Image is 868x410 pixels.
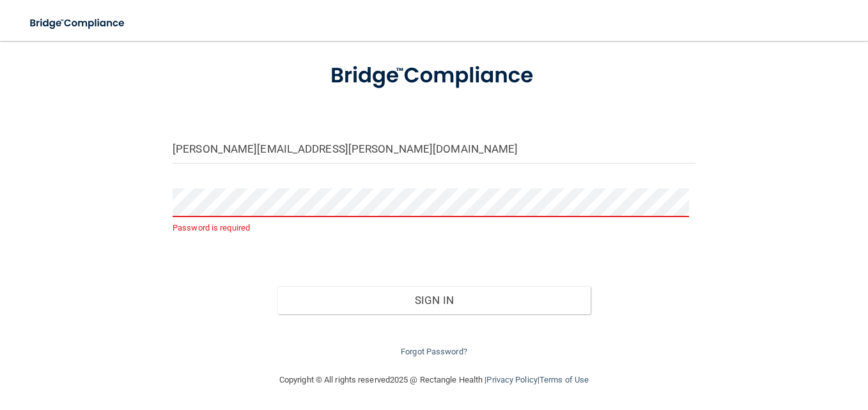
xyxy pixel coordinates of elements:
button: Sign In [277,286,591,314]
input: Email [173,135,695,163]
div: Copyright © All rights reserved 2025 @ Rectangle Health | | [201,360,667,400]
p: Password is required [173,220,695,236]
img: bridge_compliance_login_screen.278c3ca4.svg [19,10,137,36]
iframe: Drift Widget Chat Controller [647,319,853,370]
a: Privacy Policy [486,375,537,384]
a: Forgot Password? [401,347,467,356]
img: bridge_compliance_login_screen.278c3ca4.svg [308,48,560,104]
a: Terms of Use [539,375,589,384]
